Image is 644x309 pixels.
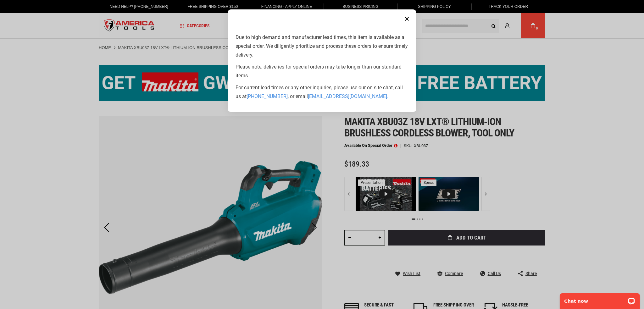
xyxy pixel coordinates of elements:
[236,33,408,59] p: Due to high demand and manufacturer lead times, this item is available as a special order. We dil...
[236,63,408,80] p: Please note, deliveries for special orders may take longer than our standard items.
[556,289,644,309] iframe: LiveChat chat widget
[308,93,388,99] a: [EMAIL_ADDRESS][DOMAIN_NAME].
[236,83,408,101] p: For current lead times or any other inquiries, please use our on-site chat, call us at , or email
[247,93,288,99] a: [PHONE_NUMBER]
